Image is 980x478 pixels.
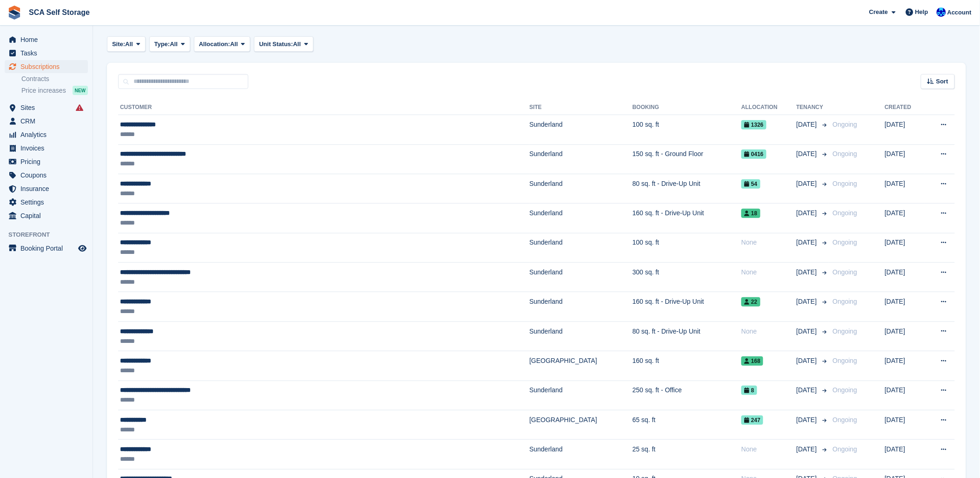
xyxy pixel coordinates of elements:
span: Booking Portal [20,242,76,255]
span: CRM [20,115,76,128]
td: [DATE] [885,440,925,469]
td: [DATE] [885,321,925,351]
span: Capital [20,209,76,222]
span: [DATE] [796,208,819,218]
a: Contracts [21,75,88,83]
span: Settings [20,196,76,209]
span: Insurance [20,182,76,195]
td: [DATE] [885,381,925,410]
span: Ongoing [833,416,857,423]
button: Allocation: All [194,36,251,52]
td: 160 sq. ft - Drive-Up Unit [633,292,741,321]
td: Sunderland [529,144,633,174]
td: [GEOGRAPHIC_DATA] [529,351,633,381]
a: menu [5,47,88,60]
span: Ongoing [833,180,857,187]
a: SCA Self Storage [25,5,93,20]
span: 0416 [741,150,767,159]
img: Kelly Neesham [937,7,946,17]
td: 100 sq. ft [633,115,741,144]
td: Sunderland [529,204,633,233]
a: menu [5,155,88,168]
span: All [230,40,238,49]
td: 160 sq. ft [633,351,741,381]
td: [DATE] [885,351,925,381]
span: Ongoing [833,328,857,335]
th: Allocation [741,100,796,115]
th: Tenancy [796,100,829,115]
span: [DATE] [796,444,819,454]
span: Ongoing [833,239,857,246]
span: [DATE] [796,149,819,159]
td: 150 sq. ft - Ground Floor [633,144,741,174]
span: All [125,40,133,49]
span: Tasks [20,47,76,60]
td: Sunderland [529,263,633,292]
a: menu [5,182,88,195]
span: Site: [112,40,125,49]
td: 250 sq. ft - Office [633,381,741,410]
span: All [170,40,178,49]
th: Booking [633,100,741,115]
span: [DATE] [796,385,819,395]
div: None [741,267,796,277]
a: menu [5,142,88,155]
td: [DATE] [885,144,925,174]
td: Sunderland [529,115,633,144]
td: 80 sq. ft - Drive-Up Unit [633,321,741,351]
td: Sunderland [529,440,633,469]
span: Account [947,8,972,17]
span: Help [915,7,928,17]
th: Customer [118,100,529,115]
a: menu [5,242,88,255]
span: Price increases [21,86,66,95]
a: menu [5,209,88,222]
span: 8 [741,386,757,395]
td: [DATE] [885,263,925,292]
a: Preview store [77,243,88,254]
td: Sunderland [529,174,633,203]
i: Smart entry sync failures have occurred [76,104,83,111]
div: NEW [73,86,88,95]
span: [DATE] [796,120,819,130]
a: menu [5,169,88,182]
span: 54 [741,179,760,189]
span: 168 [741,356,763,366]
span: Ongoing [833,298,857,305]
a: menu [5,128,88,141]
span: [DATE] [796,297,819,307]
span: Allocation: [199,40,230,49]
td: 80 sq. ft - Drive-Up Unit [633,174,741,203]
td: 65 sq. ft [633,410,741,439]
td: 160 sq. ft - Drive-Up Unit [633,204,741,233]
span: Invoices [20,142,76,155]
button: Type: All [149,36,190,52]
span: 1326 [741,120,767,130]
button: Unit Status: All [254,36,313,52]
span: 22 [741,297,760,307]
span: Unit Status: [259,40,293,49]
span: [DATE] [796,415,819,425]
th: Site [529,100,633,115]
td: [GEOGRAPHIC_DATA] [529,410,633,439]
span: Type: [154,40,170,49]
span: Ongoing [833,150,857,157]
td: [DATE] [885,292,925,321]
span: Coupons [20,169,76,182]
span: 247 [741,416,763,425]
td: 300 sq. ft [633,263,741,292]
a: menu [5,33,88,46]
td: Sunderland [529,381,633,410]
span: Home [20,33,76,46]
span: Ongoing [833,386,857,394]
a: Price increases NEW [21,85,88,96]
img: stora-icon-8386f47178a22dfd0bd8f6a31ec36ba5ce8667c1dd55bd0f319d3a0aa187defe.svg [7,6,21,20]
span: Ongoing [833,445,857,453]
a: menu [5,60,88,73]
td: 100 sq. ft [633,233,741,262]
span: Create [869,7,888,17]
div: None [741,444,796,454]
span: [DATE] [796,267,819,277]
span: Sites [20,101,76,114]
span: Subscriptions [20,60,76,73]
